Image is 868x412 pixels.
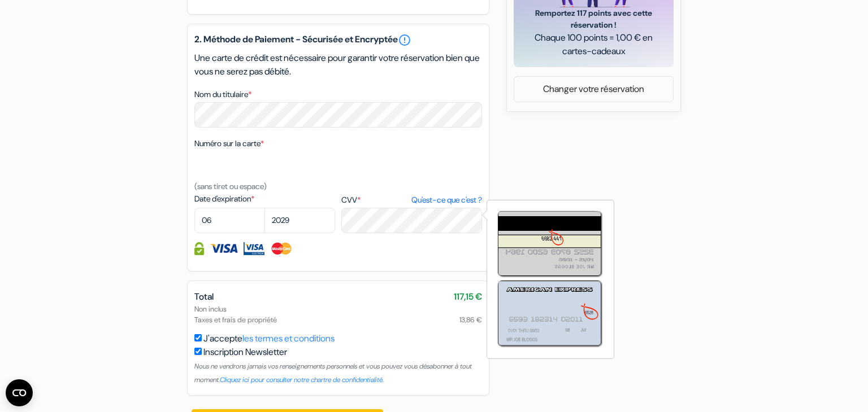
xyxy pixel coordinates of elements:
[454,290,482,304] span: 117,15 €
[6,379,33,406] button: Ouvrir le widget CMP
[242,332,335,344] a: les termes et conditions
[194,51,482,78] p: Une carte de crédit est nécessaire pour garantir votre réservation bien que vous ne serez pas déb...
[194,362,472,384] small: Nous ne vendrons jamais vos renseignements personnels et vous pouvez vous désabonner à tout moment.
[194,138,264,150] label: Numéro sur la carte
[194,304,482,325] div: Non inclus Taxes et frais de propriété
[194,89,251,100] label: Nom du titulaire
[398,33,411,47] a: error_outline
[411,194,482,206] a: Qu'est-ce que c'est ?
[270,242,293,255] img: Master Card
[194,242,204,255] img: Information de carte de crédit entièrement encryptée et sécurisée
[194,33,482,47] h5: 2. Méthode de Paiement - Sécurisée et Encryptée
[514,78,673,100] a: Changer votre réservation
[194,193,335,205] label: Date d'expiration
[527,31,660,58] span: Chaque 100 points = 1,00 € en cartes-cadeaux
[341,194,482,206] label: CVV
[203,332,335,345] label: J'accepte
[194,181,267,191] small: (sans tiret ou espace)
[527,7,660,31] span: Remportez 117 points avec cette réservation !
[203,345,287,359] label: Inscription Newsletter
[194,291,214,303] span: Total
[244,242,264,255] img: Visa Electron
[459,314,482,325] span: 13,86 €
[220,375,384,384] a: Cliquez ici pour consulter notre chartre de confidentialité.
[496,209,605,349] img: ccard.png
[210,242,238,255] img: Visa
